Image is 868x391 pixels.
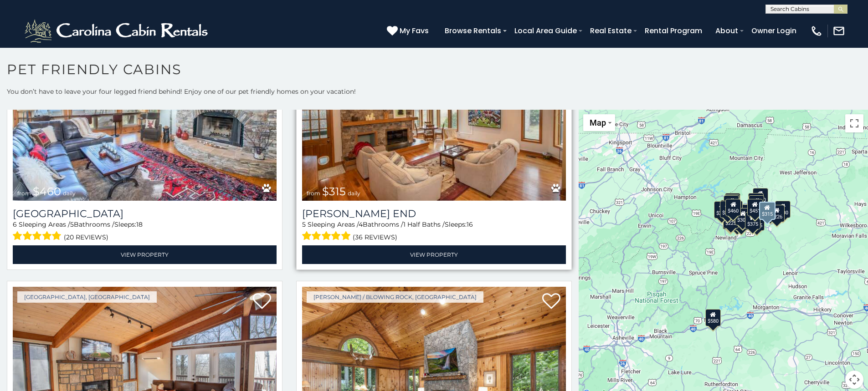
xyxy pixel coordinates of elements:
[845,371,863,389] button: Map camera controls
[747,23,801,39] a: Owner Login
[33,185,61,198] span: $460
[63,190,76,197] span: daily
[769,205,785,222] div: $226
[387,25,431,37] a: My Favs
[747,199,763,216] div: $451
[440,23,506,39] a: Browse Rentals
[748,193,764,210] div: $360
[302,24,566,201] a: Moss End from $315 daily
[832,25,845,37] img: mail-regular-white.png
[510,23,581,39] a: Local Area Guide
[759,201,776,219] div: $315
[753,188,768,205] div: $320
[23,17,212,45] img: White-1-2.png
[322,185,346,198] span: $315
[705,309,721,326] div: $580
[845,114,863,132] button: Toggle fullscreen view
[13,220,17,229] span: 6
[136,220,143,229] span: 18
[70,220,74,229] span: 5
[348,190,360,197] span: daily
[590,118,606,127] span: Map
[64,231,108,243] span: (20 reviews)
[400,25,429,36] span: My Favs
[353,231,397,243] span: (36 reviews)
[13,220,277,243] div: Sleeping Areas / Bathrooms / Sleeps:
[749,195,765,213] div: $245
[13,24,277,201] img: Mile High Lodge
[640,23,707,39] a: Rental Program
[775,201,791,218] div: $930
[302,208,566,220] a: [PERSON_NAME] End
[302,208,566,220] h3: Moss End
[253,292,271,311] a: Add to favorites
[726,199,741,216] div: $460
[302,220,306,229] span: 5
[810,25,823,37] img: phone-regular-white.png
[750,213,765,231] div: $355
[302,245,566,264] a: View Property
[17,291,157,303] a: [GEOGRAPHIC_DATA], [GEOGRAPHIC_DATA]
[403,220,445,229] span: 1 Half Baths /
[13,208,277,220] a: [GEOGRAPHIC_DATA]
[714,201,730,218] div: $260
[13,208,277,220] h3: Mile High Lodge
[711,23,743,39] a: About
[725,193,740,210] div: $325
[17,190,31,197] span: from
[13,245,277,264] a: View Property
[307,190,320,197] span: from
[720,201,736,218] div: $230
[724,194,740,211] div: $310
[359,220,363,229] span: 4
[745,212,760,229] div: $375
[467,220,473,229] span: 16
[724,195,740,213] div: $425
[307,291,483,303] a: [PERSON_NAME] / Blowing Rock, [GEOGRAPHIC_DATA]
[735,208,751,225] div: $305
[302,220,566,243] div: Sleeping Areas / Bathrooms / Sleeps:
[723,211,739,229] div: $225
[586,23,636,39] a: Real Estate
[302,24,566,201] img: Moss End
[583,114,615,131] button: Change map style
[734,213,750,230] div: $345
[13,24,277,201] a: Mile High Lodge from $460 daily
[542,292,560,311] a: Add to favorites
